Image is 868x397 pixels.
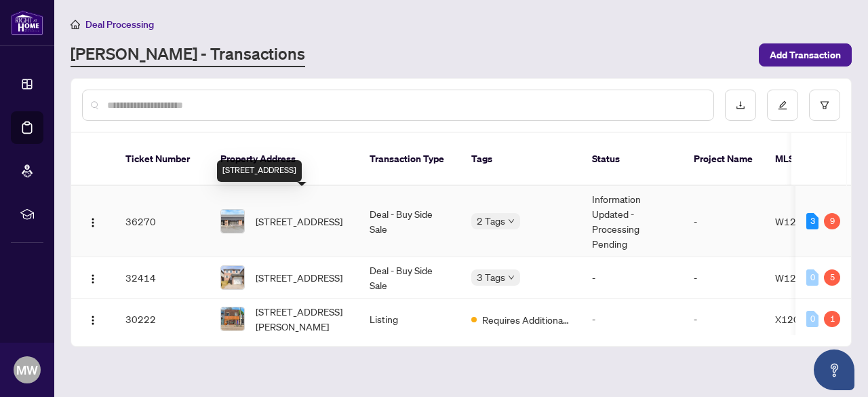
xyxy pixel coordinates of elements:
th: Tags [460,133,581,186]
button: Logo [82,267,104,288]
div: 0 [806,269,818,286]
td: 36270 [115,186,210,257]
div: 0 [806,311,818,327]
span: down [508,218,515,225]
span: Requires Additional Docs [482,312,570,327]
span: W12068781 [775,271,833,284]
th: Transaction Type [359,133,460,186]
span: [STREET_ADDRESS] [256,270,342,285]
div: 3 [806,213,818,229]
img: Logo [87,273,98,284]
span: Add Transaction [770,44,841,66]
td: 32414 [115,257,210,299]
span: home [71,20,80,29]
span: X12004485 [775,313,830,325]
td: - [683,299,764,340]
img: thumbnail-img [221,266,244,289]
a: [PERSON_NAME] - Transactions [71,43,305,67]
img: Logo [87,217,98,228]
div: 5 [824,269,840,286]
th: Status [581,133,683,186]
td: - [683,257,764,299]
td: Deal - Buy Side Sale [359,257,460,299]
div: [STREET_ADDRESS] [217,160,302,182]
span: MW [16,360,38,379]
button: download [725,90,756,121]
th: Property Address [210,133,359,186]
td: - [581,299,683,340]
span: 2 Tags [477,213,505,229]
span: [STREET_ADDRESS][PERSON_NAME] [256,304,348,334]
button: Add Transaction [759,43,852,67]
img: thumbnail-img [221,307,244,330]
img: Logo [87,315,98,326]
img: thumbnail-img [221,210,244,233]
span: filter [820,100,829,110]
button: edit [767,90,798,121]
span: Deal Processing [85,18,154,31]
span: edit [778,100,787,110]
button: Logo [82,308,104,330]
td: 30222 [115,299,210,340]
span: download [736,100,745,110]
td: Listing [359,299,460,340]
div: 1 [824,311,840,327]
td: - [581,257,683,299]
td: - [683,186,764,257]
span: down [508,274,515,281]
button: Open asap [814,349,854,390]
button: Logo [82,210,104,232]
td: Deal - Buy Side Sale [359,186,460,257]
th: MLS # [764,133,846,186]
span: W12066638 [775,215,833,227]
th: Ticket Number [115,133,210,186]
th: Project Name [683,133,764,186]
span: [STREET_ADDRESS] [256,214,342,229]
div: 9 [824,213,840,229]
img: logo [11,10,43,35]
button: filter [809,90,840,121]
td: Information Updated - Processing Pending [581,186,683,257]
span: 3 Tags [477,269,505,285]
